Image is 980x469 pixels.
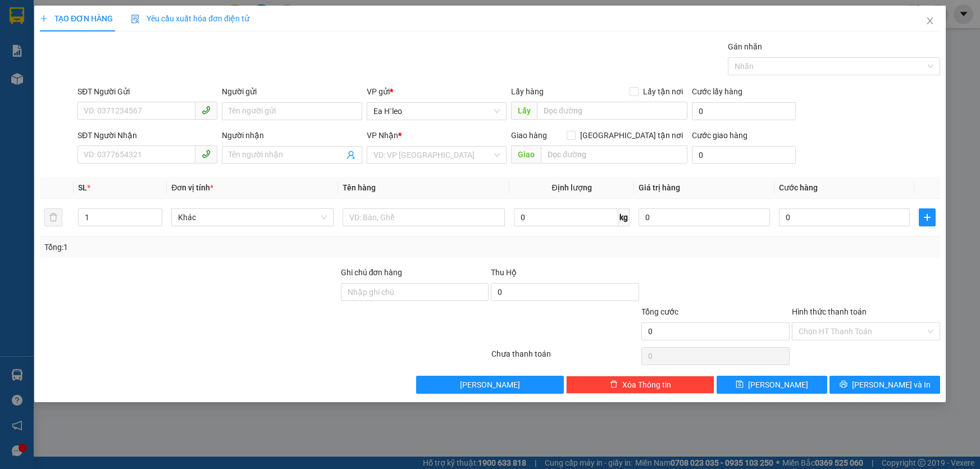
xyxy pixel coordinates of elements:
span: Định lượng [552,183,592,192]
div: Người nhận [222,129,362,142]
input: Dọc đường [541,145,687,163]
input: 0 [639,208,770,226]
span: save [736,380,744,389]
span: Cước hàng [779,183,818,192]
span: Khác [178,209,327,226]
div: Tổng: 1 [44,241,379,253]
button: printer[PERSON_NAME] và In [829,376,940,394]
button: deleteXóa Thông tin [566,376,714,394]
span: delete [610,380,618,389]
span: [PERSON_NAME] và In [852,379,931,391]
span: plus [919,213,935,222]
span: phone [202,106,211,115]
img: icon [131,15,140,24]
div: Chưa thanh toán [490,348,641,367]
span: Giao [511,145,541,163]
span: plus [40,15,48,22]
div: SĐT Người Gửi [78,85,217,98]
span: Lấy hàng [511,87,544,96]
div: SĐT Người Nhận [78,129,217,142]
label: Hình thức thanh toán [792,307,867,316]
input: Dọc đường [537,102,687,120]
span: Ea H`leo [373,103,500,120]
span: Tên hàng [343,183,376,192]
span: SL [78,183,87,192]
button: save[PERSON_NAME] [717,376,827,394]
span: Giao hàng [511,131,547,140]
span: close [926,16,935,25]
span: [PERSON_NAME] [748,379,808,391]
button: Close [914,6,946,37]
span: user-add [347,151,355,160]
label: Ghi chú đơn hàng [341,268,403,277]
label: Cước giao hàng [692,131,747,140]
span: [GEOGRAPHIC_DATA] tận nơi [576,129,687,142]
button: plus [919,208,936,226]
label: Cước lấy hàng [692,87,742,96]
span: Xóa Thông tin [622,379,671,391]
span: VP Nhận [367,131,398,140]
label: Gán nhãn [728,42,762,51]
span: Lấy [511,102,537,120]
span: [PERSON_NAME] [460,379,520,391]
span: Lấy tận nơi [639,85,687,98]
input: VD: Bàn, Ghế [343,208,505,226]
div: VP gửi [367,85,507,98]
span: kg [618,208,630,226]
span: Giá trị hàng [639,183,680,192]
span: Yêu cầu xuất hóa đơn điện tử [131,14,249,23]
div: Người gửi [222,85,362,98]
span: Đơn vị tính [171,183,213,192]
span: printer [840,380,847,389]
button: delete [44,208,62,226]
input: Cước giao hàng [692,146,796,164]
input: Ghi chú đơn hàng [341,283,489,301]
input: Cước lấy hàng [692,102,796,120]
span: TẠO ĐƠN HÀNG [40,14,113,23]
span: Thu Hộ [491,268,517,277]
span: phone [202,149,211,158]
span: Tổng cước [641,307,678,316]
button: [PERSON_NAME] [416,376,564,394]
